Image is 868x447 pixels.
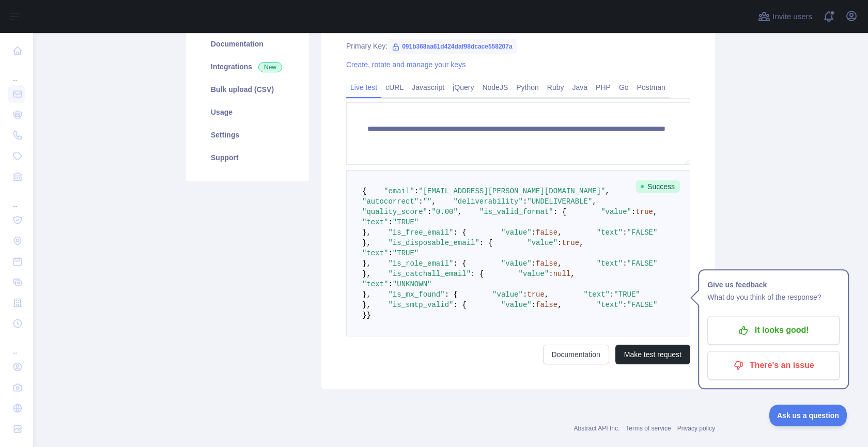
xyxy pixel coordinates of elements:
[523,290,527,299] span: :
[388,249,392,257] span: :
[627,259,658,268] span: "FALSE"
[527,197,592,206] span: "UNDELIVERABLE"
[388,290,444,299] span: "is_mx_found"
[458,208,462,216] span: ,
[362,249,388,257] span: "text"
[388,218,392,226] span: :
[388,239,479,247] span: "is_disposable_email"
[501,301,532,309] span: "value"
[523,197,527,206] span: :
[362,280,388,288] span: "text"
[445,290,458,299] span: : {
[623,259,627,268] span: :
[388,259,453,268] span: "is_role_email"
[636,180,680,193] span: Success
[557,301,562,309] span: ,
[479,239,492,247] span: : {
[362,208,427,216] span: "quality_score"
[346,41,690,51] div: Primary Key:
[414,187,419,195] span: :
[677,425,715,432] a: Privacy policy
[362,259,371,268] span: },
[8,335,25,356] div: ...
[381,79,408,96] a: cURL
[627,228,658,237] span: "FALSE"
[562,239,580,247] span: true
[519,270,549,278] span: "value"
[557,239,562,247] span: :
[198,33,297,55] a: Documentation
[626,425,671,432] a: Terms of service
[568,79,592,96] a: Java
[346,79,381,96] a: Live test
[388,270,471,278] span: "is_catchall_email"
[8,188,25,209] div: ...
[549,270,553,278] span: :
[633,79,670,96] a: Postman
[362,301,371,309] span: },
[393,249,419,257] span: "TRUE"
[362,290,371,299] span: },
[597,259,623,268] span: "text"
[597,228,623,237] span: "text"
[427,208,431,216] span: :
[543,345,609,364] a: Documentation
[198,101,297,124] a: Usage
[527,239,557,247] span: "value"
[574,425,620,432] a: Abstract API Inc.
[623,228,627,237] span: :
[553,208,566,216] span: : {
[362,228,371,237] span: },
[362,187,366,195] span: {
[423,197,432,206] span: ""
[479,208,553,216] span: "is_valid_format"
[623,301,627,309] span: :
[570,270,575,278] span: ,
[707,279,840,291] h1: Give us feedback
[543,79,568,96] a: Ruby
[408,79,448,96] a: Javascript
[636,208,653,216] span: true
[627,301,658,309] span: "FALSE"
[431,197,436,206] span: ,
[756,8,814,25] button: Invite users
[419,187,605,195] span: "[EMAIL_ADDRESS][PERSON_NAME][DOMAIN_NAME]"
[501,228,532,237] span: "value"
[393,280,432,288] span: "UNKNOWN"
[769,405,847,426] iframe: Toggle Customer Support
[501,259,532,268] span: "value"
[592,79,615,96] a: PHP
[362,239,371,247] span: },
[8,62,25,83] div: ...
[614,290,640,299] span: "TRUE"
[532,228,536,237] span: :
[431,208,457,216] span: "0.00"
[388,280,392,288] span: :
[536,301,557,309] span: false
[388,39,517,54] span: 091b368aa61d424daf98dcace558207a
[492,290,523,299] span: "value"
[453,259,466,268] span: : {
[362,218,388,226] span: "text"
[362,311,366,319] span: }
[615,345,690,364] button: Make test request
[707,291,840,303] p: What do you think of the response?
[198,78,297,101] a: Bulk upload (CSV)
[471,270,484,278] span: : {
[592,197,596,206] span: ,
[653,208,657,216] span: ,
[419,197,423,206] span: :
[553,270,571,278] span: null
[601,208,631,216] span: "value"
[579,239,583,247] span: ,
[532,259,536,268] span: :
[258,62,282,72] span: New
[478,79,512,96] a: NodeJS
[366,311,370,319] span: }
[198,55,297,78] a: Integrations New
[631,208,636,216] span: :
[453,301,466,309] span: : {
[606,187,610,195] span: ,
[393,218,419,226] span: "TRUE"
[388,228,453,237] span: "is_free_email"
